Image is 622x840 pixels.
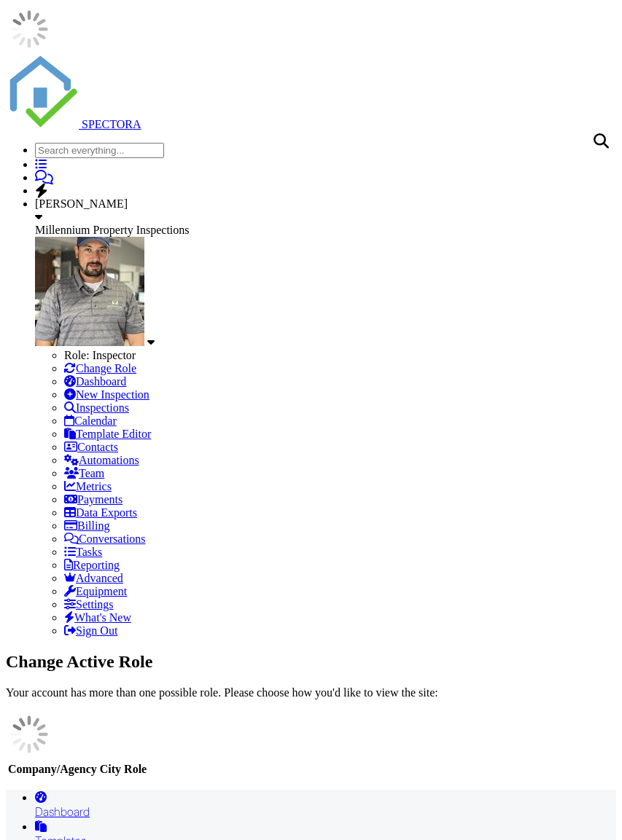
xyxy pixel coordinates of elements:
th: Company/Agency [7,762,98,777]
a: Inspections [64,401,129,414]
a: Sign Out [64,624,117,637]
a: Metrics [64,480,112,492]
img: loading-93afd81d04378562ca97960a6d0abf470c8f8241ccf6a1b4da771bf876922d1b.gif [6,711,53,758]
a: Tasks [64,546,102,558]
img: loading-93afd81d04378562ca97960a6d0abf470c8f8241ccf6a1b4da771bf876922d1b.gif [6,6,53,52]
a: Data Exports [64,506,137,519]
input: Search everything... [35,143,164,158]
div: [PERSON_NAME] [35,197,616,211]
a: New Inspection [64,388,149,401]
span: SPECTORA [82,118,141,130]
a: Equipment [64,585,127,597]
a: Dashboard [35,790,616,819]
div: Dashboard [35,804,616,819]
a: Team [64,467,104,479]
a: Conversations [64,533,146,545]
th: Role [123,762,147,777]
a: Advanced [64,572,123,584]
th: City [99,762,122,777]
a: Settings [64,598,114,611]
h2: Change Active Role [6,652,616,672]
img: The Best Home Inspection Software - Spectora [6,55,79,128]
a: Contacts [64,441,118,453]
a: Billing [64,519,109,532]
a: Change Role [64,362,136,374]
a: Calendar [64,415,117,427]
span: Role: Inspector [64,349,136,361]
a: Automations [64,454,139,466]
a: Reporting [64,559,120,571]
img: img_5497_1.jpg [35,237,144,346]
a: SPECTORA [6,118,141,130]
a: Dashboard [64,375,126,388]
p: Your account has more than one possible role. Please choose how you'd like to view the site: [6,686,616,699]
a: Payments [64,493,123,506]
a: What's New [64,611,131,624]
a: Template Editor [64,428,151,440]
div: Millennium Property Inspections [35,224,616,237]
